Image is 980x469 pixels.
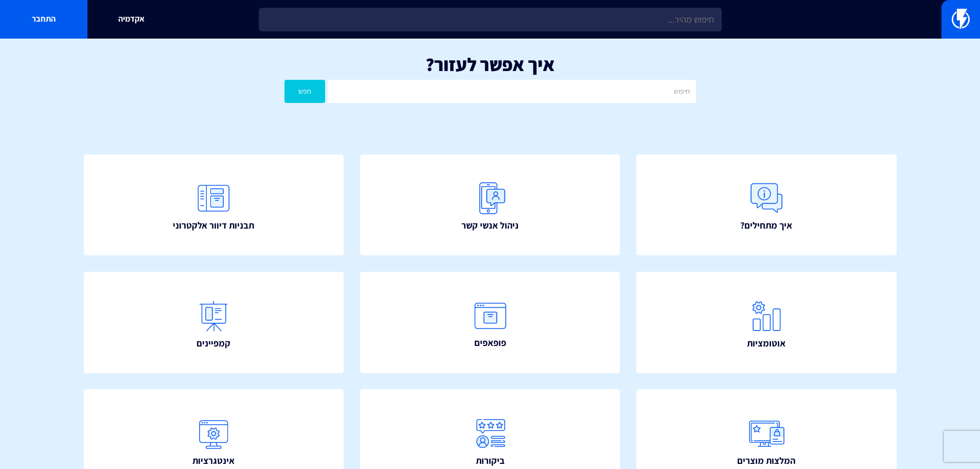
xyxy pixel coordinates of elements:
span: אינטגרציות [192,454,235,467]
a: אוטומציות [636,272,897,373]
span: קמפיינים [197,337,230,350]
span: איך מתחילים? [740,219,792,232]
a: תבניות דיוור אלקטרוני [84,154,344,256]
input: חיפוש מהיר... [259,8,722,31]
span: המלצות מוצרים [737,454,795,467]
span: תבניות דיוור אלקטרוני [173,219,254,232]
span: ניהול אנשי קשר [461,219,519,232]
a: פופאפים [360,272,620,373]
a: איך מתחילים? [636,154,897,256]
a: ניהול אנשי קשר [360,154,620,256]
h1: איך אפשר לעזור? [15,54,965,75]
span: פופאפים [474,336,506,350]
span: ביקורות [476,454,505,467]
a: קמפיינים [84,272,344,373]
span: אוטומציות [747,337,786,350]
input: חיפוש [328,80,696,103]
button: חפש [284,80,326,103]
